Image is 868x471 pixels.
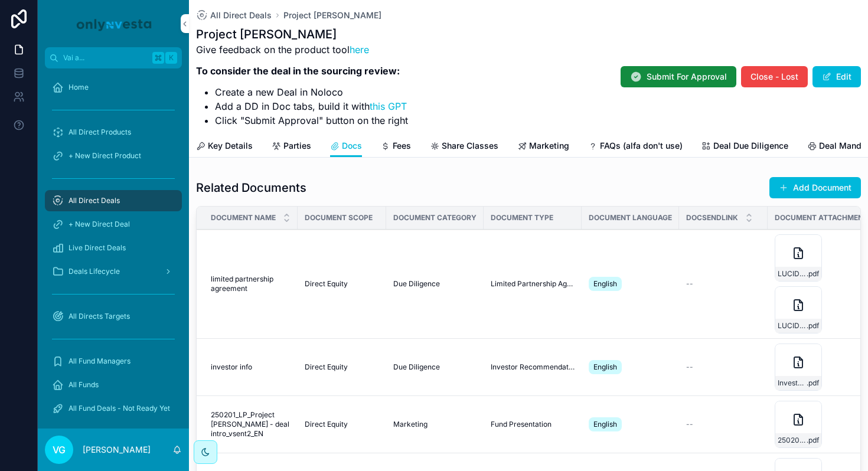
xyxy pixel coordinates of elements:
span: Deal Due Diligence [713,140,788,152]
span: FAQs (alfa don't use) [600,140,683,152]
a: Home [45,77,182,98]
a: Deal Due Diligence [701,135,788,159]
span: DocSendLink [686,213,738,223]
span: 250201_LP_Project [PERSON_NAME] - deal intro_vsent2_EN [211,410,291,439]
button: Close - Lost [741,66,808,87]
span: Fees [393,140,411,152]
span: Live Direct Deals [68,243,126,253]
a: English [589,358,672,377]
span: English [593,362,617,372]
span: Document Type [491,213,553,223]
a: Marketing [517,135,569,159]
span: Document Name [211,213,276,223]
a: Deals Lifecycle [45,261,182,282]
a: + New Direct Product [45,145,182,166]
a: All Fund Deals - Not Ready Yet [45,398,182,419]
span: All Funds [68,380,99,390]
a: Live Direct Deals [45,237,182,259]
span: -- [686,420,693,429]
a: All Directs Targets [45,306,182,327]
a: this GPT [370,100,407,112]
span: -- [686,362,693,372]
a: Investor-info-letter.pdf [775,344,868,391]
div: contenuto scorrevole [38,68,189,429]
span: .pdf [807,269,819,279]
span: Docs [342,140,362,152]
a: Direct Equity [305,420,379,429]
span: Close - Lost [750,71,798,83]
a: Key Details [196,135,253,159]
a: Limited Partnership Agreement [491,279,575,289]
p: Give feedback on the product tool [196,42,408,57]
span: VG [53,443,66,457]
span: Investor-info-letter [778,378,807,388]
a: Marketing [393,420,477,429]
a: limited partnership agreement [211,274,291,293]
a: Fees [381,135,411,159]
a: English [589,274,672,293]
a: -- [686,362,761,372]
a: All Direct Deals [196,9,272,21]
span: .pdf [807,321,819,331]
span: Marketing [529,140,569,152]
a: All Fund Managers [45,351,182,372]
span: All Fund Deals - Not Ready Yet [68,404,170,413]
h1: Project [PERSON_NAME] [196,26,408,42]
span: Share Classes [442,140,498,152]
span: Parties [283,140,311,152]
a: Due Diligence [393,279,477,289]
a: All Funds [45,374,182,395]
span: Document Scope [305,213,373,223]
a: investor info [211,362,291,372]
a: -- [686,420,761,429]
button: Add Document [769,177,861,198]
span: All Direct Deals [210,9,272,21]
span: Submit For Approval [647,71,727,83]
a: Share Classes [430,135,498,159]
span: English [593,279,617,289]
span: investor info [211,362,252,372]
span: Home [68,83,89,92]
button: Edit [812,66,861,87]
span: LUCID_XIII_SLP_LPA_v1_21.03.2025_clean.docx [778,321,807,331]
a: 250201_LP_Project-[PERSON_NAME]---deal-intro_vsent2_EN.pdf [775,401,868,448]
span: -- [686,279,693,289]
span: 250201_LP_Project-[PERSON_NAME]---deal-intro_vsent2_EN [778,436,807,445]
strong: To consider the deal in the sourcing review: [196,65,400,77]
a: Due Diligence [393,362,477,372]
a: here [350,44,369,55]
img: Logo dell'app [74,14,152,33]
span: Due Diligence [393,279,440,289]
a: Investor Recommendation [491,362,575,372]
span: Document Attachment [775,213,868,223]
span: Marketing [393,420,428,429]
font: K [169,53,174,62]
a: All Direct Products [45,122,182,143]
li: Add a DD in Doc tabs, build it with [215,99,408,113]
span: .pdf [807,378,819,388]
button: Submit For Approval [621,66,736,87]
span: Document Category [393,213,477,223]
span: Fund Presentation [491,420,552,429]
h1: Related Documents [196,179,306,196]
a: Project [PERSON_NAME] [283,9,381,21]
span: All Direct Products [68,127,131,137]
span: + New Direct Deal [68,220,130,229]
span: English [593,420,617,429]
span: Deals Lifecycle [68,267,120,276]
span: + New Direct Product [68,151,141,161]
p: [PERSON_NAME] [83,444,151,456]
a: Direct Equity [305,362,379,372]
span: All Fund Managers [68,356,130,366]
a: All Direct Deals [45,190,182,211]
button: Vai a...K [45,47,182,68]
a: Direct Equity [305,279,379,289]
span: Due Diligence [393,362,440,372]
span: All Direct Deals [68,196,120,205]
font: Vai a... [63,53,84,62]
span: Direct Equity [305,420,348,429]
